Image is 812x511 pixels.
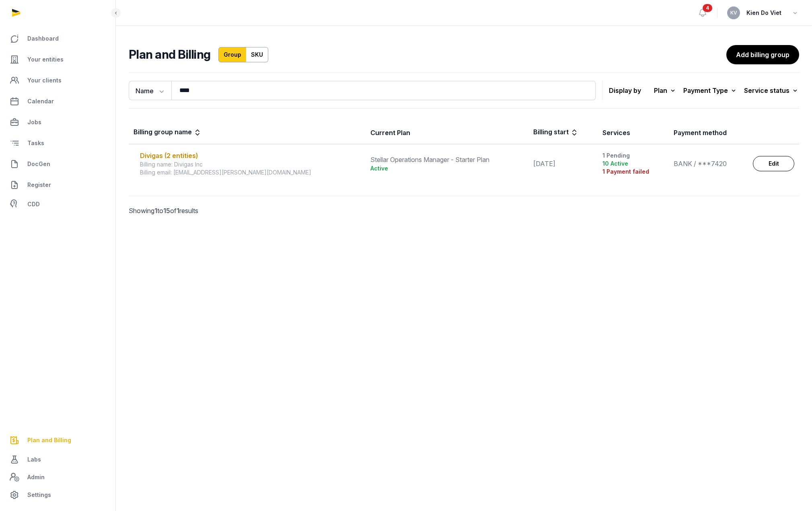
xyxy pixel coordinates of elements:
div: Divigas (2 entities) [140,151,361,160]
span: KV [730,10,737,15]
a: Calendar [6,92,109,111]
span: Admin [27,472,45,482]
button: KV [727,6,740,19]
a: Your clients [6,71,109,90]
a: Settings [6,485,109,505]
div: Services [602,128,630,137]
a: Plan and Billing [6,431,109,450]
div: Active [370,164,524,172]
a: Edit [753,156,794,171]
div: Payment method [674,128,727,137]
div: 1 Pending [602,152,664,160]
span: 1 [154,207,157,215]
span: Kien Do Viet [746,8,781,18]
span: Tasks [27,138,44,148]
button: Name [129,81,171,100]
a: Dashboard [6,29,109,48]
a: Group [218,47,247,62]
a: DocGen [6,154,109,174]
span: 1 [177,207,179,215]
a: Jobs [6,113,109,132]
a: Admin [6,469,109,485]
span: Settings [27,490,51,500]
div: Current Plan [370,128,410,137]
span: 4 [703,4,712,12]
span: CDD [27,199,40,209]
span: Your clients [27,76,62,85]
span: Labs [27,455,41,464]
div: Billing group name [134,127,201,138]
span: Dashboard [27,34,59,43]
span: 15 [163,207,170,215]
p: Showing to of results [129,196,287,225]
div: Stellar Operations Manager - Starter Plan [370,155,524,164]
div: 1 Payment failed [602,168,664,176]
div: Payment Type [683,85,738,96]
div: Service status [744,85,799,96]
td: [DATE] [528,144,598,183]
a: SKU [246,47,268,62]
div: Billing email: [EMAIL_ADDRESS][PERSON_NAME][DOMAIN_NAME] [140,168,361,176]
div: 10 Active [602,160,664,168]
h2: Plan and Billing [129,47,210,62]
a: Your entities [6,50,109,69]
span: Jobs [27,117,41,127]
a: Tasks [6,133,109,153]
div: Billing name: Divigas Inc [140,160,361,168]
span: Your entities [27,55,64,64]
div: Billing start [533,127,578,138]
a: Register [6,175,109,195]
span: Plan and Billing [27,435,71,445]
a: Labs [6,450,109,469]
div: Plan [654,85,677,96]
a: CDD [6,196,109,212]
p: Display by [609,84,641,97]
span: Calendar [27,96,54,106]
span: DocGen [27,159,50,169]
span: Register [27,180,51,190]
a: Add billing group [726,45,799,64]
